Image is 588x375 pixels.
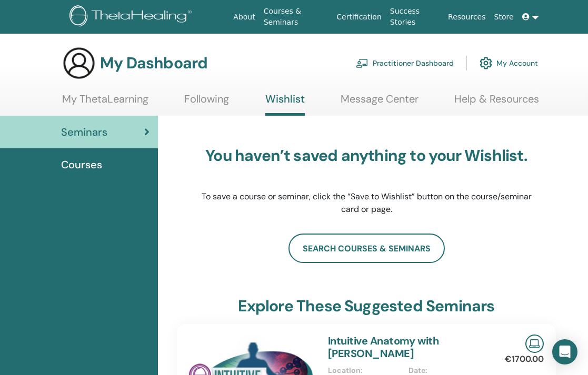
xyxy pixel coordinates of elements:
[552,339,577,364] div: Open Intercom Messenger
[62,93,148,113] a: My ThetaLearning
[332,7,385,27] a: Certification
[480,52,538,75] a: My Account
[260,2,333,32] a: Courses & Seminars
[229,7,259,27] a: About
[61,124,107,140] span: Seminars
[61,157,102,173] span: Courses
[480,54,492,72] img: cog.svg
[490,7,518,27] a: Store
[201,146,532,165] h3: You haven’t saved anything to your Wishlist.
[100,54,207,73] h3: My Dashboard
[238,297,494,316] h3: explore these suggested seminars
[328,334,438,360] a: Intuitive Anatomy with [PERSON_NAME]
[265,93,305,116] a: Wishlist
[288,234,445,263] a: search courses & seminars
[386,2,444,32] a: Success Stories
[444,7,490,27] a: Resources
[62,46,96,80] img: generic-user-icon.jpg
[184,93,229,113] a: Following
[356,52,454,75] a: Practitioner Dashboard
[69,5,195,29] img: logo.png
[356,58,368,68] img: chalkboard-teacher.svg
[505,353,544,366] p: €1700.00
[454,93,539,113] a: Help & Resources
[201,190,532,216] p: To save a course or seminar, click the “Save to Wishlist” button on the course/seminar card or page.
[525,335,544,353] img: Live Online Seminar
[341,93,418,113] a: Message Center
